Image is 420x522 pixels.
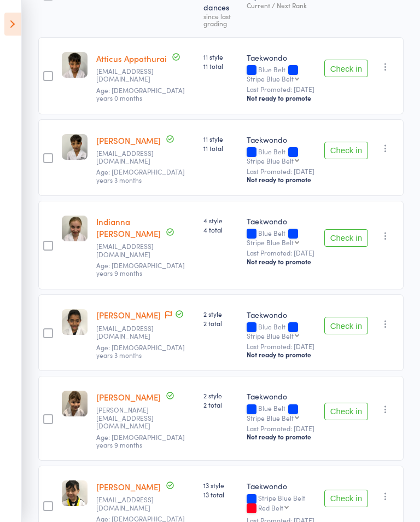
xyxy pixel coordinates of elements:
[247,167,316,175] small: Last Promoted: [DATE]
[247,94,316,102] div: Not ready to promote
[247,85,316,93] small: Last Promoted: [DATE]
[96,432,185,449] span: Age: [DEMOGRAPHIC_DATA] years 9 months
[324,142,368,159] button: Check in
[96,343,185,359] span: Age: [DEMOGRAPHIC_DATA] years 3 months
[96,167,185,184] span: Age: [DEMOGRAPHIC_DATA] years 3 months
[203,216,237,225] span: 4 style
[203,400,237,409] span: 2 total
[324,317,368,334] button: Check in
[62,480,87,506] img: image1639177040.png
[247,494,316,513] div: Stripe Blue Belt
[203,225,237,234] span: 4 total
[247,157,294,164] div: Stripe Blue Belt
[247,229,316,246] div: Blue Belt
[203,13,237,27] div: since last grading
[247,343,316,350] small: Last Promoted: [DATE]
[247,75,294,82] div: Stripe Blue Belt
[96,216,161,239] a: Indianna [PERSON_NAME]
[203,52,237,61] span: 11 style
[247,249,316,257] small: Last Promoted: [DATE]
[96,149,167,165] small: Appathuraiamanda@gmail.com
[96,309,161,321] a: [PERSON_NAME]
[247,66,316,82] div: Blue Belt
[258,504,283,511] div: Red Belt
[324,403,368,420] button: Check in
[247,332,294,339] div: Stripe Blue Belt
[96,391,161,403] a: [PERSON_NAME]
[96,67,167,83] small: Appathuraiamanda@gmail.com
[324,490,368,507] button: Check in
[247,425,316,432] small: Last Promoted: [DATE]
[247,2,316,9] div: Current / Next Rank
[324,60,368,77] button: Check in
[247,216,316,227] div: Taekwondo
[96,260,185,277] span: Age: [DEMOGRAPHIC_DATA] years 9 months
[247,309,316,320] div: Taekwondo
[203,134,237,143] span: 11 style
[324,229,368,247] button: Check in
[96,406,167,430] small: fiona-lofthouse@hotmail.com
[203,309,237,318] span: 2 style
[62,216,87,241] img: image1715756642.png
[96,481,161,492] a: [PERSON_NAME]
[247,414,294,421] div: Stripe Blue Belt
[247,350,316,359] div: Not ready to promote
[247,391,316,402] div: Taekwondo
[96,85,185,102] span: Age: [DEMOGRAPHIC_DATA] years 0 months
[247,52,316,63] div: Taekwondo
[62,309,87,335] img: image1723703837.png
[247,257,316,266] div: Not ready to promote
[247,480,316,491] div: Taekwondo
[203,391,237,400] span: 2 style
[247,148,316,164] div: Blue Belt
[247,404,316,421] div: Blue Belt
[96,242,167,258] small: leahmchugh81@gmail.com
[203,318,237,328] span: 2 total
[96,53,167,64] a: Atticus Appathurai
[62,52,87,78] img: image1715756535.png
[96,324,167,340] small: 0730ac@gmail.com
[247,323,316,339] div: Blue Belt
[96,135,161,146] a: [PERSON_NAME]
[203,61,237,71] span: 11 total
[247,175,316,184] div: Not ready to promote
[247,432,316,441] div: Not ready to promote
[247,134,316,145] div: Taekwondo
[203,490,237,499] span: 13 total
[62,134,87,160] img: image1715756516.png
[96,496,167,512] small: shazsmaq@gmail.com
[203,480,237,490] span: 13 style
[62,391,87,416] img: image1715234070.png
[247,239,294,246] div: Stripe Blue Belt
[203,143,237,153] span: 11 total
